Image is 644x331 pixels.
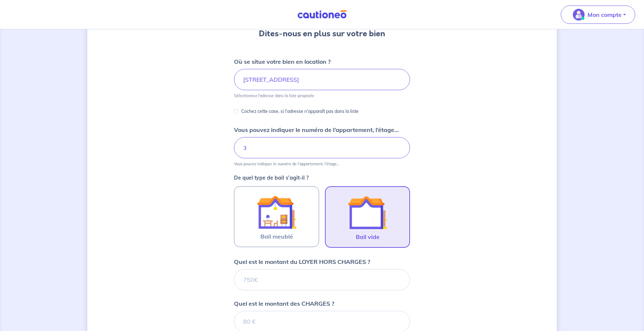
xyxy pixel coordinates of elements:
input: 750€ [234,269,410,290]
p: Cochez cette case, si l'adresse n'apparaît pas dans la liste [241,107,359,116]
img: illu_account_valid_menu.svg [573,9,585,21]
button: illu_account_valid_menu.svgMon compte [561,5,635,24]
p: De quel type de bail s’agit-il ? [234,175,410,180]
img: illu_empty_lease.svg [348,193,387,232]
p: Vous pouvez indiquer le numéro de l’appartement, l’étage... [234,161,339,166]
input: 2 rue de paris, 59000 lille [234,69,410,90]
p: Où se situe votre bien en location ? [234,57,330,66]
img: Cautioneo [294,10,350,19]
p: Vous pouvez indiquer le numéro de l’appartement, l’étage... [234,125,399,134]
span: Bail meublé [260,232,293,241]
span: Bail vide [356,232,380,241]
input: Appartement 2 [234,137,410,158]
img: illu_furnished_lease.svg [257,192,296,232]
p: Sélectionnez l'adresse dans la liste proposée [234,93,314,98]
p: Mon compte [588,10,622,19]
h3: Dites-nous en plus sur votre bien [259,28,385,40]
p: Quel est le montant du LOYER HORS CHARGES ? [234,257,370,266]
p: Quel est le montant des CHARGES ? [234,299,334,308]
